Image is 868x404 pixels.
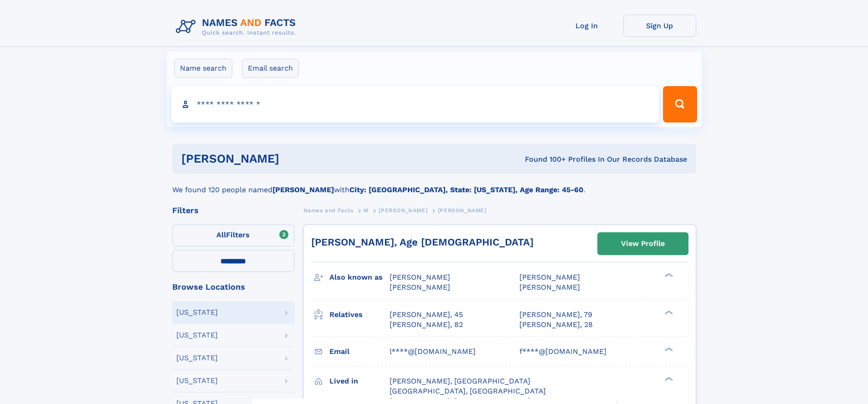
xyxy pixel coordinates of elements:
div: ❯ [663,272,673,278]
img: Logo Names and Facts [172,15,303,39]
h3: Relatives [329,307,390,322]
h1: [PERSON_NAME] [181,153,402,164]
button: Search Button [663,86,697,123]
label: Filters [172,225,294,246]
a: M [364,205,369,216]
a: [PERSON_NAME] [379,205,427,216]
input: search input [171,86,659,123]
div: Filters [172,206,294,215]
span: M [364,207,369,214]
span: All [216,230,226,239]
div: View Profile [621,233,665,254]
span: [PERSON_NAME] [519,283,580,291]
div: ❯ [663,309,673,315]
a: Names and Facts [303,205,354,216]
a: View Profile [598,233,688,255]
a: Log In [550,15,623,37]
span: [PERSON_NAME] [519,273,580,281]
div: ❯ [663,346,673,352]
span: [PERSON_NAME] [390,283,450,291]
div: [US_STATE] [176,377,218,384]
span: [PERSON_NAME], [GEOGRAPHIC_DATA] [390,377,530,385]
b: City: [GEOGRAPHIC_DATA], State: [US_STATE], Age Range: 45-60 [349,185,583,194]
a: [PERSON_NAME], 28 [519,320,593,330]
div: We found 120 people named with . [172,174,696,195]
a: [PERSON_NAME], 79 [519,310,592,320]
span: [PERSON_NAME] [379,207,427,214]
label: Email search [242,59,299,78]
div: Browse Locations [172,283,294,291]
b: [PERSON_NAME] [272,185,334,194]
span: [GEOGRAPHIC_DATA], [GEOGRAPHIC_DATA] [390,387,546,395]
span: [PERSON_NAME] [390,273,450,281]
label: Name search [174,59,232,78]
a: [PERSON_NAME], 45 [390,310,463,320]
a: [PERSON_NAME], 82 [390,320,463,330]
a: Sign Up [623,15,696,37]
h3: Lived in [329,373,390,389]
span: [PERSON_NAME] [438,207,487,214]
h3: Also known as [329,270,390,285]
a: [PERSON_NAME], Age [DEMOGRAPHIC_DATA] [311,236,534,248]
div: ❯ [663,376,673,382]
div: [US_STATE] [176,309,218,316]
h3: Email [329,344,390,359]
div: [US_STATE] [176,354,218,362]
div: Found 100+ Profiles In Our Records Database [402,154,687,164]
div: [US_STATE] [176,332,218,339]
